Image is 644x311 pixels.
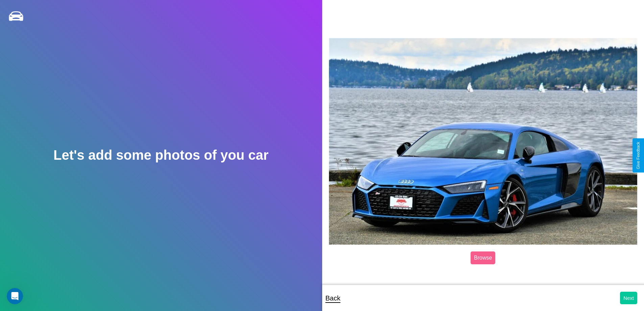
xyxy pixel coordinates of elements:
img: posted [329,38,638,245]
h2: Let's add some photos of you car [53,148,268,163]
label: Browse [471,251,495,264]
button: Next [620,292,637,304]
div: Give Feedback [636,142,641,169]
iframe: Intercom live chat [7,288,23,304]
p: Back [326,292,340,304]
